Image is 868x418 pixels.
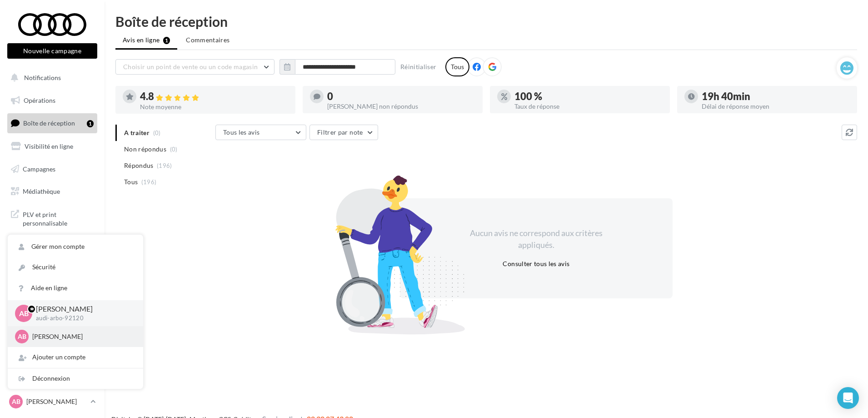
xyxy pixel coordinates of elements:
button: Nouvelle campagne [7,43,97,59]
span: AB [19,308,29,318]
div: Taux de réponse [514,103,663,110]
span: Tous les avis [223,128,260,136]
div: Note moyenne [140,104,288,110]
button: Réinitialiser [397,61,440,72]
span: Tous [124,177,138,186]
button: Notifications [5,68,95,87]
p: [PERSON_NAME] [32,332,132,341]
a: Boîte de réception1 [5,113,99,133]
div: Tous [445,57,469,76]
div: 1 [87,120,94,127]
div: Déconnexion [8,368,143,389]
a: AB [PERSON_NAME] [7,393,97,410]
span: AB [18,332,26,341]
span: PLV et print personnalisable [23,208,94,228]
button: Choisir un point de vente ou un code magasin [115,59,274,75]
span: (196) [157,162,172,169]
p: [PERSON_NAME] [36,304,129,314]
a: Médiathèque [5,182,99,201]
span: Choisir un point de vente ou un code magasin [123,63,258,71]
div: Délai de réponse moyen [702,103,850,110]
span: Médiathèque [23,187,60,195]
p: [PERSON_NAME] [26,397,87,406]
div: [PERSON_NAME] non répondus [327,103,475,110]
div: 100 % [514,91,663,101]
span: Boîte de réception [23,119,75,127]
span: Campagnes [23,165,55,172]
p: audi-arbo-92120 [36,314,129,322]
a: Gérer mon compte [8,237,143,257]
span: Répondus [124,161,154,170]
button: Filtrer par note [309,125,378,140]
span: (196) [141,178,157,186]
div: 0 [327,91,475,101]
button: Tous les avis [215,125,306,140]
a: Opérations [5,91,99,110]
span: Non répondus [124,145,166,154]
div: Boîte de réception [115,15,857,28]
a: Aide en ligne [8,278,143,298]
a: Visibilité en ligne [5,137,99,156]
div: Ajouter un compte [8,347,143,368]
span: Notifications [24,74,61,81]
span: Opérations [24,96,55,104]
button: Consulter tous les avis [499,258,573,269]
a: Sécurité [8,257,143,277]
span: (0) [170,146,178,153]
div: Aucun avis ne correspond aux critères appliqués. [458,227,614,251]
div: Open Intercom Messenger [837,387,859,409]
a: Campagnes [5,160,99,179]
span: AB [12,397,20,406]
span: Commentaires [186,35,229,45]
div: 19h 40min [702,91,850,101]
span: Visibilité en ligne [25,142,73,150]
div: 4.8 [140,91,288,102]
a: PLV et print personnalisable [5,205,99,232]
